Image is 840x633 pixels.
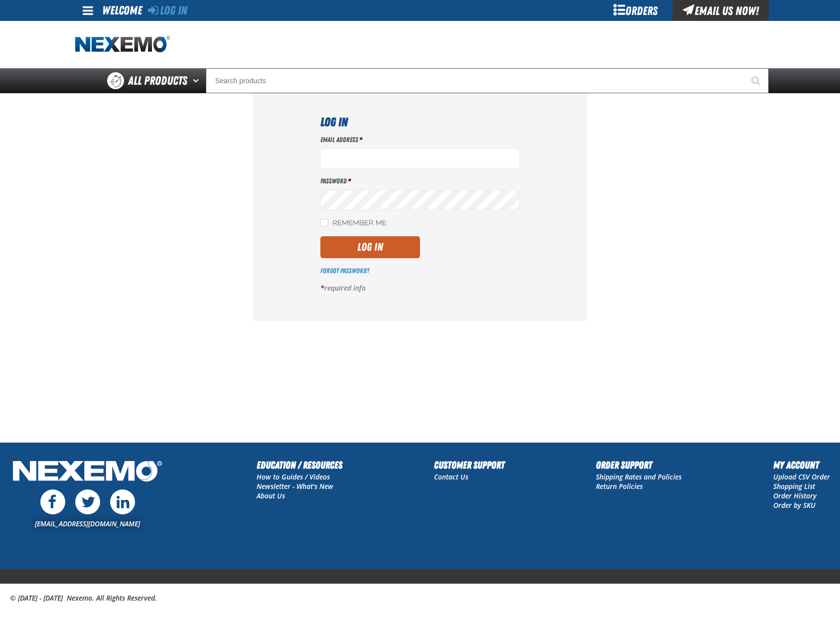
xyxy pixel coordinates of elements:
[148,3,187,17] a: Log In
[320,219,387,228] label: Remember Me
[596,458,682,473] h2: Order Support
[35,519,140,528] a: [EMAIL_ADDRESS][DOMAIN_NAME]
[257,481,333,491] a: Newsletter - What's New
[75,36,170,53] a: Home
[206,68,769,93] input: Search
[257,491,285,500] a: About Us
[320,176,520,186] label: Password
[320,267,369,275] a: Forgot Password?
[773,491,817,500] a: Order History
[773,472,830,481] a: Upload CSV Order
[257,472,330,481] a: How to Guides / Videos
[773,481,815,491] a: Shopping List
[189,68,206,93] button: Open All Products pages
[128,72,187,90] span: All Products
[434,472,468,481] a: Contact Us
[320,236,420,258] button: Log In
[773,500,816,510] a: Order by SKU
[10,458,165,487] img: Nexemo Logo
[596,481,643,491] a: Return Policies
[744,68,769,93] button: Start Searching
[257,458,342,473] h2: Education / Resources
[320,219,328,227] input: Remember Me
[320,284,520,293] p: required info
[320,113,520,131] h1: Log In
[320,135,520,145] label: Email Address
[434,458,505,473] h2: Customer Support
[596,472,682,481] a: Shipping Rates and Policies
[75,36,170,53] img: Nexemo logo
[773,458,830,473] h2: My Account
